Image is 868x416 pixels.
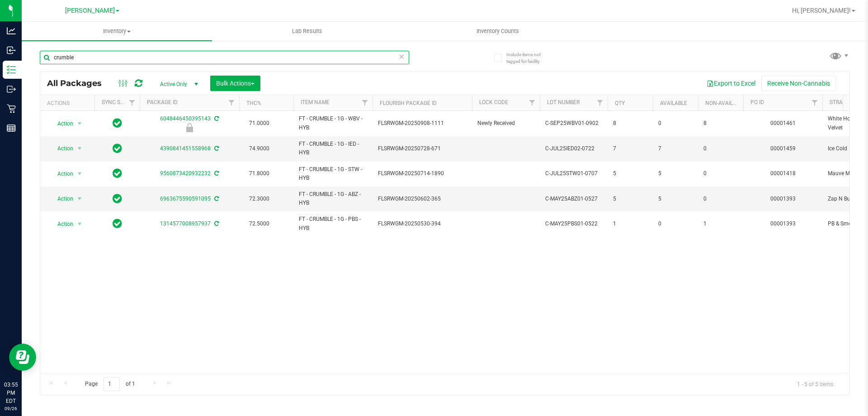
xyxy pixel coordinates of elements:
[49,192,74,205] span: Action
[22,22,212,41] a: Inventory
[7,26,16,35] inline-svg: Analytics
[49,167,74,180] span: Action
[613,220,647,228] span: 1
[705,100,745,106] a: Non-Available
[547,99,580,105] a: Lot Number
[245,117,274,130] span: 71.0000
[358,95,373,110] a: Filter
[138,123,241,132] div: Newly Received
[770,170,796,177] a: 00001418
[703,195,738,203] span: 0
[378,144,467,153] span: FLSRWGM-20250728-671
[299,115,367,132] span: FT - CRUMBLE - 1G - WBV - HYB
[74,218,85,230] span: select
[224,95,239,110] a: Filter
[770,120,796,126] a: 00001461
[545,195,602,203] span: C-MAY25ABZ01-0527
[7,124,16,133] inline-svg: Reports
[246,100,261,106] a: THC%
[464,27,531,35] span: Inventory Counts
[830,99,848,105] a: Strain
[477,119,534,128] span: Newly Received
[74,117,85,130] span: select
[299,140,367,157] span: FT - CRUMBLE - 1G - IED - HYB
[703,220,738,228] span: 1
[160,196,211,202] a: 6963675590591095
[545,169,602,178] span: C-JUL25STW01-0707
[807,95,822,110] a: Filter
[104,377,120,391] input: 1
[9,344,36,371] iframe: Resource center
[299,165,367,182] span: FT - CRUMBLE - 1G - STW - HYB
[245,167,274,180] span: 71.8000
[380,100,437,106] a: Flourish Package ID
[245,217,274,230] span: 72.5000
[280,27,335,35] span: Lab Results
[593,95,608,110] a: Filter
[245,142,274,155] span: 74.9000
[102,99,137,105] a: Sync Status
[49,218,74,230] span: Action
[160,170,211,177] a: 9560873420932232
[770,220,796,227] a: 00001393
[7,46,16,55] inline-svg: Inbound
[77,377,142,391] span: Page of 1
[40,51,409,64] input: Search Package ID, Item Name, SKU, Lot or Part Number...
[49,117,74,130] span: Action
[703,169,738,178] span: 0
[7,85,16,94] inline-svg: Outbound
[790,377,840,391] span: 1 - 5 of 5 items
[660,100,687,106] a: Available
[402,22,593,41] a: Inventory Counts
[703,144,738,153] span: 0
[301,99,330,105] a: Item Name
[49,142,74,155] span: Action
[113,192,122,205] span: In Sync
[378,195,467,203] span: FLSRWGM-20250602-365
[4,405,18,412] p: 09/26
[750,99,764,105] a: PO ID
[147,99,178,105] a: Package ID
[7,65,16,74] inline-svg: Inventory
[658,169,693,178] span: 5
[245,192,274,206] span: 72.3000
[213,145,219,152] span: Sync from Compliance System
[47,100,91,106] div: Actions
[506,51,552,65] span: Include items not tagged for facility
[160,220,211,227] a: 1314577008957937
[770,145,796,152] a: 00001459
[398,51,405,62] span: Clear
[770,196,796,202] a: 00001393
[213,220,219,227] span: Sync from Compliance System
[4,381,18,405] p: 03:55 PM EDT
[213,196,219,202] span: Sync from Compliance System
[216,80,255,87] span: Bulk Actions
[613,119,647,128] span: 8
[160,115,211,122] a: 6048446450395143
[658,119,693,128] span: 0
[545,220,602,228] span: C-MAY25PBS01-0522
[299,190,367,207] span: FT - CRUMBLE - 1G - ABZ - HYB
[160,145,211,152] a: 4390841451558968
[703,119,738,128] span: 8
[378,119,467,128] span: FLSRWGM-20250908-1111
[210,76,260,91] button: Bulk Actions
[212,22,402,41] a: Lab Results
[615,100,625,106] a: Qty
[613,169,647,178] span: 5
[22,27,212,35] span: Inventory
[378,169,467,178] span: FLSRWGM-20250714-1890
[299,215,367,232] span: FT - CRUMBLE - 1G - PBS - HYB
[113,167,122,180] span: In Sync
[74,167,85,180] span: select
[613,195,647,203] span: 5
[74,142,85,155] span: select
[525,95,540,110] a: Filter
[658,195,693,203] span: 5
[65,7,115,14] span: [PERSON_NAME]
[658,144,693,153] span: 7
[545,119,602,128] span: C-SEP25WBV01-0902
[613,144,647,153] span: 7
[74,192,85,205] span: select
[213,115,219,122] span: Sync from Compliance System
